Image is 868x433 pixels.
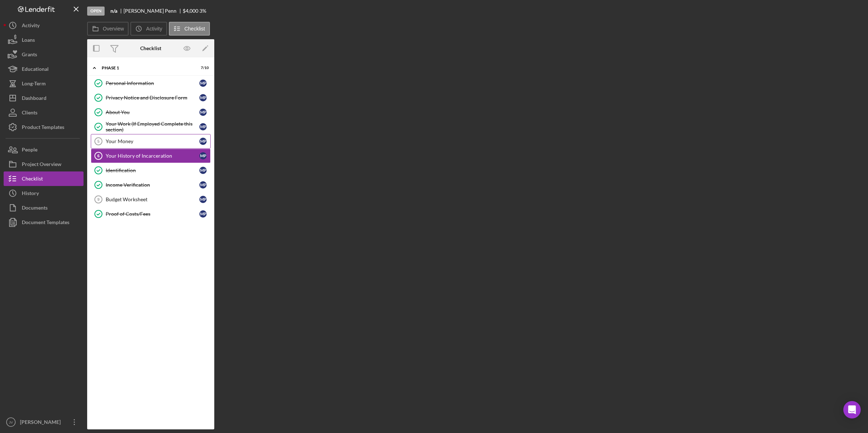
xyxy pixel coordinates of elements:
button: History [4,186,84,201]
div: M P [199,109,207,116]
tspan: 6 [97,154,100,158]
div: M P [199,210,207,218]
a: Personal InformationMP [91,76,211,90]
label: Checklist [184,26,205,32]
div: Checklist [22,171,43,188]
button: Project Overview [4,157,84,171]
button: Activity [130,22,167,36]
text: JV [9,420,13,424]
a: 5Your MoneyMP [91,134,211,149]
button: Clients [4,105,84,120]
button: Product Templates [4,120,84,134]
div: Documents [22,201,48,217]
button: People [4,142,84,157]
div: Project Overview [22,157,61,173]
div: Clients [22,105,37,122]
label: Overview [103,26,124,32]
div: Your Money [106,138,199,144]
a: 6Your History of IncarcerationMP [91,149,211,163]
button: Document Templates [4,215,84,230]
div: Income Verification [106,182,199,188]
div: History [22,186,39,202]
a: IdentificationMP [91,163,211,178]
tspan: 5 [97,139,100,143]
button: Overview [87,22,129,36]
button: Grants [4,47,84,62]
div: Phase 1 [102,66,191,70]
div: People [22,142,37,159]
tspan: 9 [97,197,100,202]
div: M P [199,123,207,130]
button: Educational [4,62,84,76]
div: Dashboard [22,91,46,107]
div: Long-Term [22,76,46,93]
div: Document Templates [22,215,69,231]
div: M P [199,152,207,159]
div: About You [106,109,199,115]
div: M P [199,94,207,101]
div: Product Templates [22,120,64,136]
button: Checklist [169,22,210,36]
div: Checklist [140,45,161,51]
div: Loans [22,33,35,49]
div: [PERSON_NAME] [18,415,65,431]
a: Proof of Costs/FeesMP [91,207,211,221]
div: Grants [22,47,37,64]
div: Educational [22,62,49,78]
div: Open Intercom Messenger [843,401,861,418]
button: JV[PERSON_NAME] [4,415,84,429]
button: Checklist [4,171,84,186]
div: Your Work (If Employed Complete this section) [106,121,199,133]
div: Activity [22,18,40,35]
a: Income VerificationMP [91,178,211,192]
a: Your Work (If Employed Complete this section)MP [91,120,211,134]
div: Open [87,7,105,16]
button: Activity [4,18,84,33]
b: n/a [110,8,117,14]
button: Dashboard [4,91,84,105]
div: 7 / 10 [196,66,209,70]
div: 3 % [199,8,206,14]
div: [PERSON_NAME] Penn [123,8,183,14]
a: 9Budget WorksheetMP [91,192,211,207]
button: Documents [4,201,84,215]
div: Your History of Incarceration [106,153,199,159]
div: M P [199,80,207,87]
button: Long-Term [4,76,84,91]
a: About YouMP [91,105,211,120]
div: M P [199,181,207,189]
button: Loans [4,33,84,47]
label: Activity [146,26,162,32]
div: M P [199,196,207,203]
div: Identification [106,167,199,173]
div: Privacy Notice and Disclosure Form [106,95,199,101]
a: Privacy Notice and Disclosure FormMP [91,90,211,105]
div: M P [199,138,207,145]
div: Personal Information [106,80,199,86]
span: $4,000 [183,8,198,14]
div: M P [199,167,207,174]
div: Budget Worksheet [106,197,199,202]
div: Proof of Costs/Fees [106,211,199,217]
